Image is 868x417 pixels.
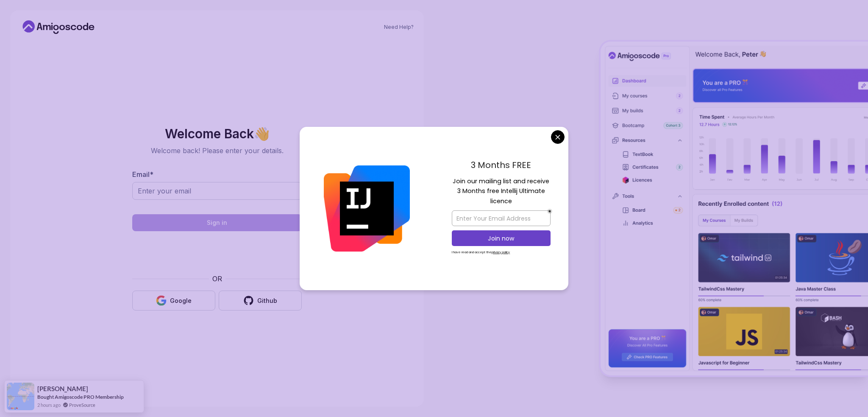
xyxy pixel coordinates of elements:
[37,394,54,400] span: Bought
[55,394,124,400] a: Amigoscode PRO Membership
[37,385,88,392] span: [PERSON_NAME]
[69,401,95,409] a: ProveSource
[219,291,302,311] button: Github
[37,401,61,409] span: 2 hours ago
[132,214,302,231] button: Sign in
[384,24,414,31] a: Need Help?
[132,182,302,200] input: Enter your email
[252,124,272,143] span: 👋
[601,42,868,375] img: Amigoscode Dashboard
[170,297,192,305] div: Google
[153,236,281,269] iframe: Widget containing checkbox for hCaptcha security challenge
[132,291,215,311] button: Google
[132,127,302,140] h2: Welcome Back
[207,218,227,227] div: Sign in
[257,297,277,305] div: Github
[132,146,302,156] p: Welcome back! Please enter your details.
[132,170,153,179] label: Email *
[20,20,97,34] a: Home link
[7,383,34,410] img: provesource social proof notification image
[212,274,222,284] p: OR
